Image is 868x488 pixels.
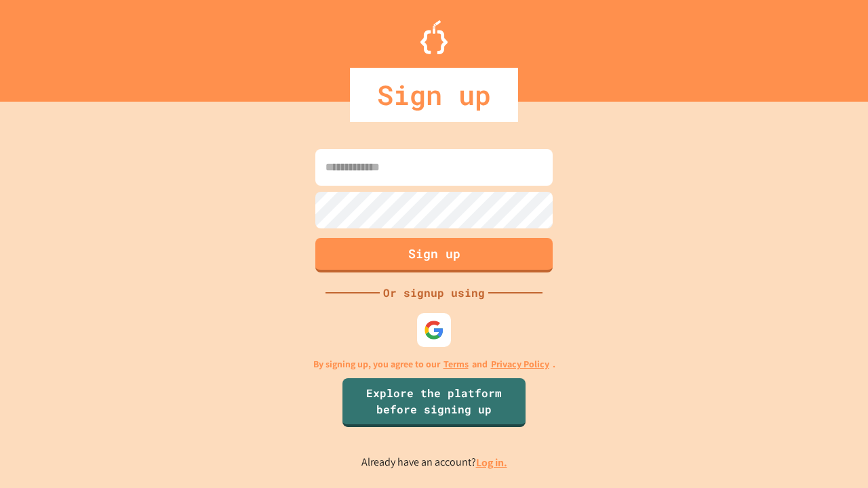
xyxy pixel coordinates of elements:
[350,68,518,122] div: Sign up
[361,454,507,471] p: Already have an account?
[491,357,549,371] a: Privacy Policy
[443,357,469,371] a: Terms
[476,455,507,470] a: Log in.
[315,238,553,272] button: Sign up
[313,357,555,371] p: By signing up, you agree to our and .
[380,285,488,301] div: Or signup using
[420,20,448,54] img: Logo.svg
[342,378,526,427] a: Explore the platform before signing up
[424,320,444,340] img: google-icon.svg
